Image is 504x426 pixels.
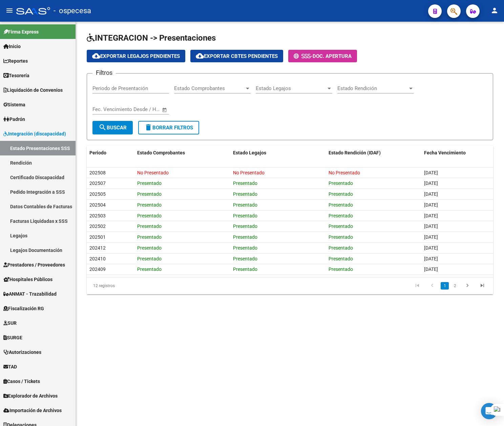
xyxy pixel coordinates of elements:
[89,256,106,261] span: 202410
[137,267,162,272] span: Presentado
[424,180,438,186] span: [DATE]
[92,121,133,134] button: Buscar
[3,290,57,298] span: ANMAT - Trazabilidad
[424,202,438,208] span: [DATE]
[137,202,162,208] span: Presentado
[196,53,278,59] span: Exportar Cbtes Pendientes
[424,267,438,272] span: [DATE]
[87,33,216,43] span: INTEGRACION -> Presentaciones
[89,202,106,208] span: 202504
[450,280,460,292] li: page 2
[3,101,25,108] span: Sistema
[92,53,180,59] span: Exportar Legajos Pendientes
[256,85,326,91] span: Estado Legajos
[476,282,489,290] a: go to last page
[3,348,41,356] span: Autorizaciones
[426,282,439,290] a: go to previous page
[424,256,438,261] span: [DATE]
[441,282,449,290] a: 1
[3,392,58,400] span: Explorador de Archivos
[233,213,257,218] span: Presentado
[337,85,408,91] span: Estado Rendición
[137,245,162,251] span: Presentado
[326,146,421,160] datatable-header-cell: Estado Rendición (IDAF)
[3,115,25,123] span: Padrón
[54,3,91,18] span: - ospecesa
[461,282,474,290] a: go to next page
[424,245,438,251] span: [DATE]
[92,106,120,112] input: Fecha inicio
[174,85,245,91] span: Estado Comprobantes
[233,267,257,272] span: Presentado
[424,223,438,229] span: [DATE]
[3,57,28,65] span: Reportes
[137,256,162,261] span: Presentado
[329,150,381,155] span: Estado Rendición (IDAF)
[137,150,185,155] span: Estado Comprobantes
[3,261,65,269] span: Prestadores / Proveedores
[161,106,169,114] button: Open calendar
[3,407,62,414] span: Importación de Archivos
[481,403,497,419] div: Open Intercom Messenger
[329,202,353,208] span: Presentado
[288,50,357,62] button: -Doc. Apertura
[89,213,106,218] span: 202503
[137,234,162,240] span: Presentado
[126,106,159,112] input: Fecha fin
[3,378,40,385] span: Casos / Tickets
[92,68,116,78] h3: Filtros
[424,170,438,175] span: [DATE]
[3,28,39,36] span: Firma Express
[233,223,257,229] span: Presentado
[233,245,257,251] span: Presentado
[137,180,162,186] span: Presentado
[424,150,466,155] span: Fecha Vencimiento
[329,267,353,272] span: Presentado
[233,234,257,240] span: Presentado
[3,319,17,327] span: SUR
[424,213,438,218] span: [DATE]
[89,245,106,251] span: 202412
[233,191,257,197] span: Presentado
[424,234,438,240] span: [DATE]
[138,121,199,134] button: Borrar Filtros
[233,150,266,155] span: Estado Legajos
[87,277,167,294] div: 12 registros
[3,276,52,283] span: Hospitales Públicos
[99,123,107,131] mat-icon: search
[313,53,352,59] span: Doc. Apertura
[230,146,326,160] datatable-header-cell: Estado Legajos
[3,130,66,137] span: Integración (discapacidad)
[3,43,21,50] span: Inicio
[294,53,313,59] span: -
[3,305,44,312] span: Fiscalización RG
[411,282,424,290] a: go to first page
[137,191,162,197] span: Presentado
[137,213,162,218] span: Presentado
[89,170,106,175] span: 202508
[3,86,63,94] span: Liquidación de Convenios
[89,180,106,186] span: 202507
[89,223,106,229] span: 202502
[329,234,353,240] span: Presentado
[190,50,283,62] button: Exportar Cbtes Pendientes
[196,52,204,60] mat-icon: cloud_download
[329,223,353,229] span: Presentado
[233,170,265,175] span: No Presentado
[329,245,353,251] span: Presentado
[329,256,353,261] span: Presentado
[87,146,134,160] datatable-header-cell: Periodo
[137,170,169,175] span: No Presentado
[421,146,493,160] datatable-header-cell: Fecha Vencimiento
[89,234,106,240] span: 202501
[233,202,257,208] span: Presentado
[233,256,257,261] span: Presentado
[144,123,152,131] mat-icon: delete
[233,180,257,186] span: Presentado
[134,146,230,160] datatable-header-cell: Estado Comprobantes
[329,191,353,197] span: Presentado
[329,170,360,175] span: No Presentado
[144,125,193,131] span: Borrar Filtros
[92,52,100,60] mat-icon: cloud_download
[329,213,353,218] span: Presentado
